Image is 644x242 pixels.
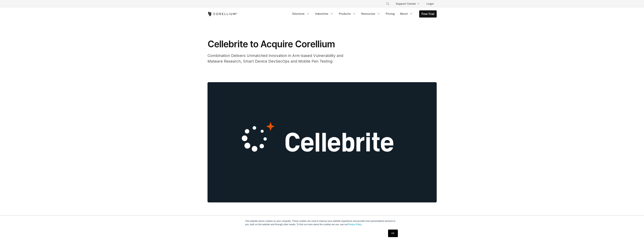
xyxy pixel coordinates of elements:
a: Login [423,0,437,7]
a: About [398,10,415,17]
a: Industries [313,10,336,17]
a: Pricing [384,10,397,17]
div: Navigation Menu [290,10,437,18]
span: Cellebrite to Acquire Corellium [208,38,335,50]
a: Free Trial [419,11,436,17]
a: Resources [359,10,383,17]
img: Cellebrite to Acquire Corellium [208,82,437,202]
button: Search [384,0,391,7]
span: Combination Delivers Unmatched Innovation in Arm-based Vulnerability and Malware Research, Smart ... [208,53,343,64]
a: Solutions [290,10,312,17]
a: Privacy Policy. [348,223,362,226]
a: Products [337,10,358,17]
p: This website stores cookies on your computer. These cookies are used to improve your website expe... [245,219,399,226]
a: Support Center [393,0,422,7]
a: OK [388,230,398,237]
a: Corellium Home [208,12,237,16]
div: Navigation Menu [381,0,437,7]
